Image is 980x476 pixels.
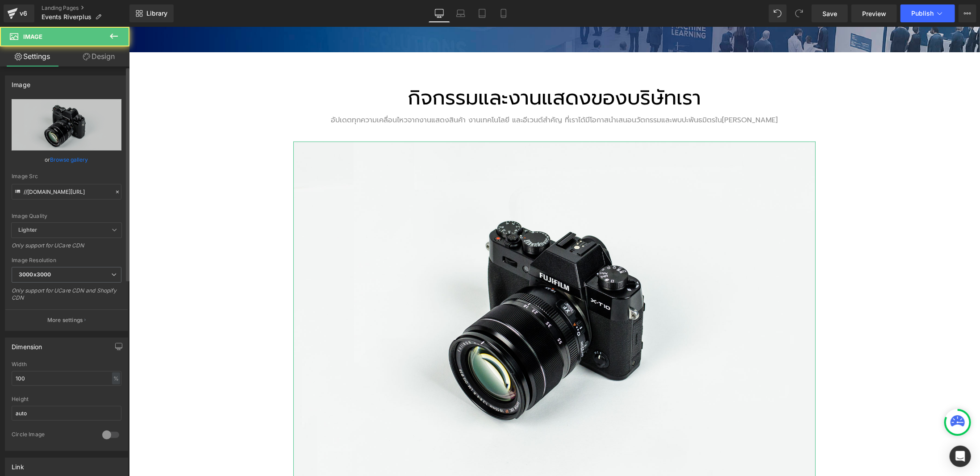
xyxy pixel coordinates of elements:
[12,458,24,471] div: Link
[12,155,121,164] div: or
[18,226,37,233] b: Lighter
[12,371,121,386] input: auto
[47,316,83,324] p: More settings
[50,152,88,167] a: Browse gallery
[429,4,450,22] a: Desktop
[851,4,897,22] a: Preview
[12,406,121,421] input: auto
[12,242,121,255] div: Only support for UCare CDN
[112,372,120,384] div: %
[862,9,886,18] span: Preview
[911,10,934,17] span: Publish
[790,4,808,22] button: Redo
[12,431,93,440] div: Circle Image
[42,13,92,21] span: Events Riverplus
[950,446,971,467] div: Open Intercom Messenger
[12,76,30,88] div: Image
[12,361,121,367] div: Width
[158,90,693,97] p: อัปเดตทุกความเคลื่อนไหวจากงานแสดงสินค้า งานเทคโนโลยี และอีเวนต์สำคัญ ที่เราได้มีโอกาสนำเสนอนวัตกร...
[5,309,128,330] button: More settings
[42,4,129,12] a: Landing Pages
[12,173,121,180] div: Image Src
[12,396,121,402] div: Height
[146,9,167,17] span: Library
[493,4,514,22] a: Mobile
[901,4,955,22] button: Publish
[450,4,471,22] a: Laptop
[158,52,693,90] h2: กิจกรรมและงานแสดงของบริษัทเรา
[471,4,493,22] a: Tablet
[129,4,174,22] a: New Library
[769,4,787,22] button: Undo
[12,184,121,200] input: Link
[18,8,29,19] div: v6
[12,287,121,307] div: Only support for UCare CDN and Shopify CDN
[959,4,976,22] button: More
[19,271,51,278] b: 3000x3000
[23,33,42,40] span: Image
[12,213,121,219] div: Image Quality
[67,46,131,67] a: Design
[4,4,34,22] a: v6
[822,9,837,18] span: Save
[12,338,42,351] div: Dimension
[12,257,121,263] div: Image Resolution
